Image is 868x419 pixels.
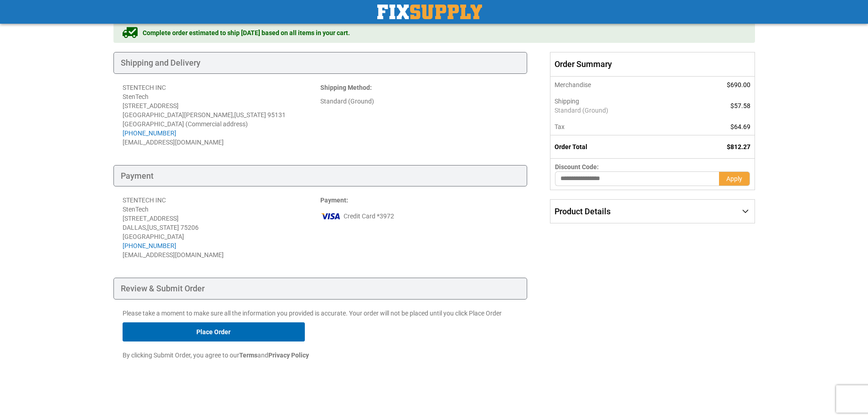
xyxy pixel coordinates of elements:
div: STENTECH INC StenTech [STREET_ADDRESS] DALLAS , 75206 [GEOGRAPHIC_DATA] [123,196,320,250]
span: Shipping Method [320,84,370,91]
th: Merchandise [550,77,685,93]
span: Apply [726,175,742,182]
span: [EMAIL_ADDRESS][DOMAIN_NAME] [123,251,224,259]
strong: : [320,84,372,91]
span: Complete order estimated to ship [DATE] based on all items in your cart. [143,28,350,37]
div: Review & Submit Order [113,278,528,300]
img: vi.png [320,209,341,223]
div: Credit Card *3972 [320,209,518,223]
span: Discount Code: [555,163,599,171]
div: Payment [113,165,528,187]
span: [US_STATE] [147,224,179,231]
p: Please take a moment to make sure all the information you provided is accurate. Your order will n... [123,309,519,318]
span: Shipping [555,98,579,105]
span: [EMAIL_ADDRESS][DOMAIN_NAME] [123,139,224,146]
th: Tax [550,119,685,135]
a: store logo [377,5,482,19]
span: [US_STATE] [234,111,266,119]
address: STENTECH INC StenTech [STREET_ADDRESS] [GEOGRAPHIC_DATA][PERSON_NAME] , 95131 [GEOGRAPHIC_DATA] (... [123,83,320,147]
span: $812.27 [727,143,750,150]
strong: Privacy Policy [268,352,309,359]
div: Standard (Ground) [320,97,518,106]
span: $64.69 [730,123,750,130]
img: Fix Industrial Supply [377,5,482,19]
strong: Order Total [555,143,587,150]
div: Shipping and Delivery [113,52,528,74]
span: Product Details [555,207,611,216]
span: Order Summary [550,52,755,77]
strong: : [320,197,348,204]
p: By clicking Submit Order, you agree to our and [123,351,519,360]
span: $57.58 [730,102,750,109]
button: Place Order [123,322,305,341]
span: Payment [320,197,346,204]
a: [PHONE_NUMBER] [123,242,176,249]
a: [PHONE_NUMBER] [123,129,176,137]
span: Standard (Ground) [555,106,680,115]
strong: Terms [239,352,257,359]
button: Apply [719,171,750,186]
span: $690.00 [727,81,750,88]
